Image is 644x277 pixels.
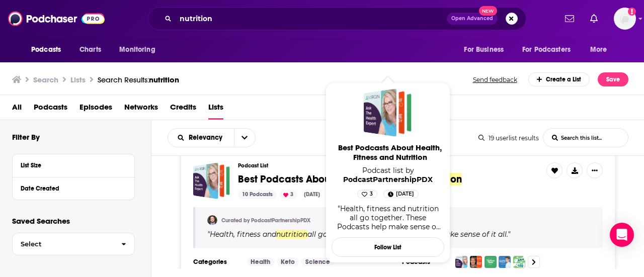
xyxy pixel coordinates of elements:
[307,230,508,239] span: all go together. These Podcasts help make sense of it all.
[451,16,493,21] span: Open Advanced
[598,72,628,86] button: Save
[98,75,179,84] div: Search Results:
[485,256,497,268] img: The Wellness Mama Podcast
[513,256,525,268] img: An Arm and a Leg
[457,40,516,59] button: open menu
[238,162,538,169] h3: Podcast List
[516,40,585,59] button: open menu
[364,88,412,137] a: Best Podcasts About Health, Fitness and Nutrition
[238,173,423,186] span: Best Podcasts About Health, Fitness and
[583,40,620,59] button: open menu
[234,129,255,147] button: open menu
[112,40,168,59] button: open menu
[590,43,607,57] span: More
[614,8,636,30] span: Logged in as tfnewsroom
[628,8,636,16] svg: Add a profile image
[21,181,126,194] button: Date Created
[31,43,61,57] span: Podcasts
[12,99,22,120] a: All
[189,134,226,141] span: Relevancy
[221,217,310,224] a: Curated by PodcastPartnershipPDX
[522,43,571,57] span: For Podcasters
[470,72,520,86] button: Send feedback
[610,223,634,247] div: Open Intercom Messenger
[8,9,105,28] img: Podchaser - Follow, Share and Rate Podcasts
[277,258,299,266] a: Keto
[383,190,419,198] a: Jun 24th, 2025
[614,8,636,30] button: Show profile menu
[170,99,196,120] a: Credits
[13,241,113,247] span: Select
[207,215,217,225] img: PodcastPartnershipPDX
[98,75,179,84] a: Search Results:nutrition
[148,7,526,30] div: Search podcasts, credits, & more...
[300,190,324,199] div: [DATE]
[210,230,276,239] span: Health, fitness and
[334,143,446,166] a: Best Podcasts About Health, Fitness and Nutrition
[343,175,433,184] a: PodcastPartnershipPDX
[208,99,223,120] a: Lists
[79,43,101,57] span: Charts
[70,75,86,84] h3: Lists
[587,162,603,178] button: Show More Button
[24,40,74,59] button: open menu
[149,75,179,84] span: nutrition
[73,40,107,59] a: Charts
[193,258,238,266] h3: Categories
[561,10,578,27] a: Show notifications dropdown
[499,256,511,268] img: The Ultimate Health Podcast
[168,128,256,147] h2: Choose List sort
[176,11,447,27] input: Search podcasts, credits, & more...
[357,190,377,198] button: 3 Likes
[332,237,444,257] button: Follow List
[276,230,307,239] span: nutrition
[279,190,297,199] div: 3
[332,166,444,184] span: Podcast list by
[12,216,135,226] p: Saved Searches
[614,8,636,30] img: User Profile
[447,13,498,25] button: Open AdvancedNew
[247,258,274,266] a: Health
[79,99,112,120] a: Episodes
[207,230,510,239] span: " "
[12,132,40,142] h2: Filter By
[586,10,602,27] a: Show notifications dropdown
[238,174,462,185] a: Best Podcasts About Health, Fitness andNutrition
[21,162,120,169] div: List Size
[21,185,120,192] div: Date Created
[470,256,482,268] img: Bulletproof Radio
[301,258,334,266] a: Science
[168,134,234,141] button: open menu
[479,6,497,16] span: New
[124,99,158,120] a: Networks
[34,99,67,120] a: Podcasts
[334,143,446,162] span: Best Podcasts About Health, Fitness and Nutrition
[21,158,126,171] button: List Size
[478,134,539,142] div: 19 userlist results
[193,162,230,199] a: Best Podcasts About Health, Fitness and Nutrition
[464,43,504,57] span: For Business
[455,256,467,268] img: Ask The Health Expert
[33,75,58,84] h3: Search
[119,43,155,57] span: Monitoring
[12,233,135,255] button: Select
[238,190,277,199] div: 10 Podcasts
[396,189,414,199] span: [DATE]
[337,204,441,240] span: "Health, fitness and nutrition all go together. These Podcasts help make sense of it all. "
[370,189,373,199] span: 3
[528,72,590,86] div: Create a List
